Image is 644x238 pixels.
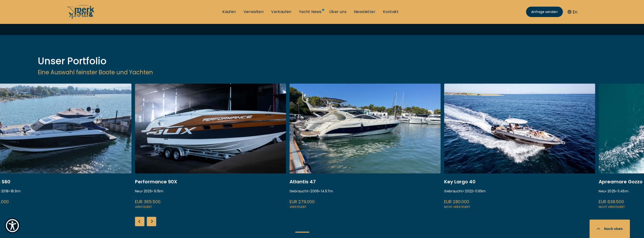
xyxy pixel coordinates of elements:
[244,9,264,14] a: Verwalten
[135,217,144,226] div: Previous slide
[354,9,375,14] a: Newsletter
[271,9,291,14] a: Verkaufen
[222,9,236,14] a: Kaufen
[531,9,558,14] span: Anfrage senden
[299,9,322,14] a: Yacht News
[329,9,346,14] a: Über uns
[383,9,399,14] a: Kontakt
[5,218,20,233] button: Show Accessibility Preferences
[147,217,156,226] div: Next slide
[568,9,577,15] button: En
[526,7,563,17] a: Anfrage senden
[589,220,630,238] button: Nach oben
